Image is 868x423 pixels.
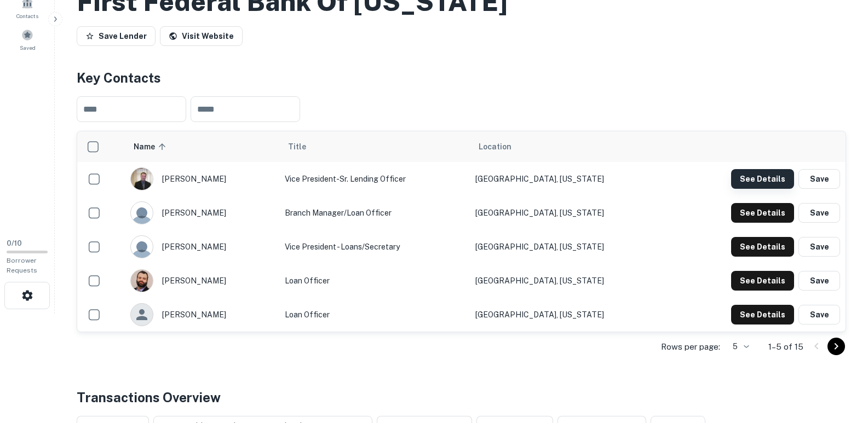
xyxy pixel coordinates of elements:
td: [GEOGRAPHIC_DATA], [US_STATE] [470,230,672,264]
p: Rows per page: [661,340,720,354]
span: Location [479,140,511,153]
span: Contacts [16,11,38,20]
a: Saved [3,25,51,54]
span: 0 / 10 [7,239,22,247]
h4: Transactions Overview [77,387,221,407]
td: Vice President-Sr. Lending Officer [279,162,470,196]
button: Save [798,237,840,257]
div: [PERSON_NAME] [130,303,274,326]
span: Name [134,140,169,153]
p: 1–5 of 15 [768,340,803,354]
td: [GEOGRAPHIC_DATA], [US_STATE] [470,196,672,230]
button: See Details [731,169,794,189]
span: Title [288,140,320,153]
div: [PERSON_NAME] [130,235,274,258]
td: Loan Officer [279,298,470,332]
td: [GEOGRAPHIC_DATA], [US_STATE] [470,298,672,332]
button: See Details [731,237,794,257]
button: Save [798,305,840,325]
button: See Details [731,271,794,291]
th: Location [470,131,672,162]
td: Vice President - Loans/Secretary [279,230,470,264]
img: 1516800788206 [131,168,153,190]
h4: Key Contacts [77,68,846,88]
td: Branch Manager/Loan Officer [279,196,470,230]
button: Save [798,169,840,189]
div: [PERSON_NAME] [130,201,274,224]
a: Visit Website [160,26,243,46]
div: [PERSON_NAME] [130,269,274,292]
th: Name [125,131,279,162]
td: Loan Officer [279,264,470,298]
img: 9c8pery4andzj6ohjkjp54ma2 [131,236,153,258]
button: Save [798,271,840,291]
button: See Details [731,305,794,325]
td: [GEOGRAPHIC_DATA], [US_STATE] [470,264,672,298]
span: Saved [20,43,36,52]
th: Title [279,131,470,162]
td: [GEOGRAPHIC_DATA], [US_STATE] [470,162,672,196]
iframe: Chat Widget [813,335,868,388]
span: Borrower Requests [7,257,37,274]
div: scrollable content [77,131,846,332]
button: See Details [731,203,794,223]
button: Save [798,203,840,223]
div: [PERSON_NAME] [130,167,274,190]
img: 1601901754233 [131,270,153,292]
div: 5 [725,339,751,355]
button: Save Lender [77,26,156,46]
img: 9c8pery4andzj6ohjkjp54ma2 [131,202,153,224]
